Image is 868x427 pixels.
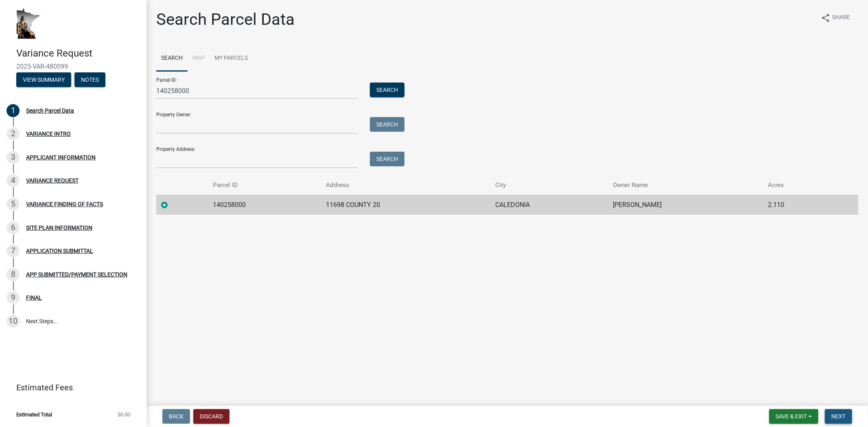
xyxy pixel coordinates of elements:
[7,221,20,234] div: 6
[321,176,490,195] th: Address
[169,413,184,420] span: Back
[26,248,93,254] div: APPLICATION SUBMITTAL
[7,198,20,211] div: 5
[74,72,105,87] button: Notes
[7,291,20,304] div: 9
[608,176,763,195] th: Owner Name
[16,412,52,417] span: Estimated Total
[26,295,42,301] div: FINAL
[490,176,608,195] th: City
[118,412,130,417] span: $0.00
[490,195,608,215] td: CALEDONIA
[321,195,490,215] td: 11698 COUNTY 20
[193,409,230,424] button: Discard
[7,268,20,281] div: 8
[208,195,321,215] td: 140258000
[210,46,253,72] a: My Parcels
[7,174,20,187] div: 4
[16,9,41,39] img: Houston County, Minnesota
[832,13,850,23] span: Share
[763,195,833,215] td: 2.110
[26,225,92,231] div: SITE PLAN INFORMATION
[825,409,852,424] button: Next
[26,272,127,277] div: APP SUBMITTED/PAYMENT SELECTION
[16,48,140,59] h4: Variance Request
[26,201,103,207] div: VARIANCE FINDING OF FACTS
[7,151,20,164] div: 3
[74,77,105,83] wm-modal-confirm: Notes
[608,195,763,215] td: [PERSON_NAME]
[156,46,188,72] a: Search
[26,178,79,183] div: VARIANCE REQUEST
[7,127,20,140] div: 2
[26,155,96,160] div: APPLICANT INFORMATION
[156,10,295,29] h1: Search Parcel Data
[370,117,404,132] button: Search
[208,176,321,195] th: Parcel ID
[763,176,833,195] th: Acres
[814,10,857,26] button: shareShare
[7,244,20,257] div: 7
[821,13,831,23] i: share
[776,413,807,420] span: Save & Exit
[16,77,71,83] wm-modal-confirm: Summary
[16,63,130,70] span: 2025-VAR-480099
[769,409,818,424] button: Save & Exit
[26,108,74,113] div: Search Parcel Data
[162,409,190,424] button: Back
[370,83,404,97] button: Search
[7,104,20,117] div: 1
[7,315,20,328] div: 10
[26,131,71,137] div: VARIANCE INTRO
[370,152,404,166] button: Search
[7,379,133,396] a: Estimated Fees
[16,72,71,87] button: View Summary
[831,413,846,420] span: Next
